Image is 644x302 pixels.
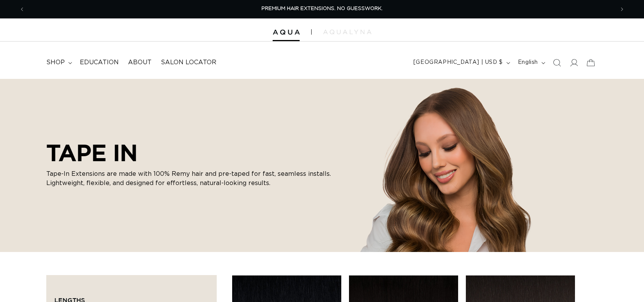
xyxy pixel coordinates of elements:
button: [GEOGRAPHIC_DATA] | USD $ [409,55,513,70]
img: Aqua Hair Extensions [273,30,300,35]
img: aqualyna.com [323,30,371,34]
span: Salon Locator [161,58,216,67]
span: Education [80,58,119,67]
summary: shop [42,54,75,71]
span: PREMIUM HAIR EXTENSIONS. NO GUESSWORK. [261,6,383,11]
a: About [123,54,156,71]
button: Next announcement [614,2,631,17]
a: Education [75,54,123,71]
button: English [513,55,548,70]
summary: Search [548,54,565,71]
span: About [128,58,152,67]
button: Previous announcement [13,2,30,17]
h2: TAPE IN [46,139,339,166]
span: shop [46,58,65,67]
span: English [518,58,538,67]
span: [GEOGRAPHIC_DATA] | USD $ [413,58,503,67]
a: Salon Locator [156,54,221,71]
p: Tape-In Extensions are made with 100% Remy hair and pre-taped for fast, seamless installs. Lightw... [46,169,339,188]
